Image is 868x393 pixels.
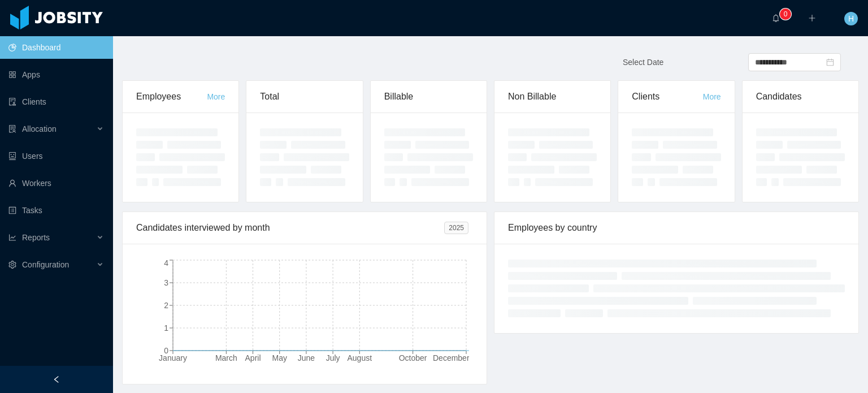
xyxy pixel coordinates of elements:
[347,353,372,362] tspan: August
[164,301,168,310] tspan: 2
[808,14,816,22] i: icon: plus
[159,353,187,362] tspan: January
[8,36,104,59] a: icon: pie-chartDashboard
[22,124,57,133] span: Allocation
[164,258,168,267] tspan: 4
[632,81,702,113] div: Clients
[8,234,16,241] i: icon: line-chart
[826,58,834,66] i: icon: calendar
[207,92,225,101] a: More
[8,199,104,222] a: icon: profileTasks
[8,90,104,113] a: icon: auditClients
[164,346,168,355] tspan: 0
[164,278,168,287] tspan: 3
[444,222,468,234] span: 2025
[8,63,104,86] a: icon: appstoreApps
[136,212,444,244] div: Candidates interviewed by month
[399,353,427,362] tspan: October
[136,81,207,113] div: Employees
[433,353,470,362] tspan: December
[8,145,104,167] a: icon: robotUsers
[215,353,237,362] tspan: March
[508,212,845,244] div: Employees by country
[298,353,315,362] tspan: June
[384,81,473,113] div: Billable
[848,12,854,25] span: H
[508,81,597,113] div: Non Billable
[22,233,50,242] span: Reports
[8,261,16,269] i: icon: setting
[260,81,349,113] div: Total
[780,8,791,20] sup: 0
[772,14,780,22] i: icon: bell
[326,353,340,362] tspan: July
[22,260,69,269] span: Configuration
[164,323,168,332] tspan: 1
[8,125,16,133] i: icon: solution
[245,353,261,362] tspan: April
[756,81,845,113] div: Candidates
[623,58,663,67] span: Select Date
[703,92,721,101] a: More
[272,353,287,362] tspan: May
[8,172,104,195] a: icon: userWorkers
